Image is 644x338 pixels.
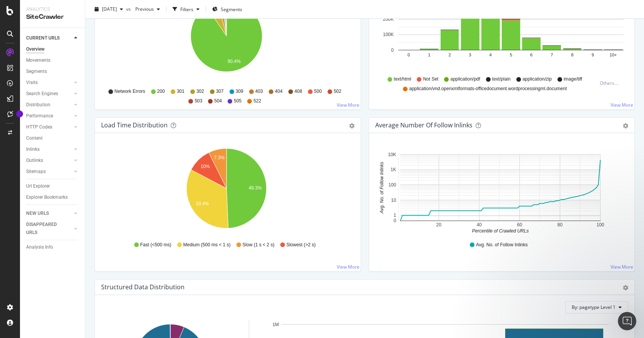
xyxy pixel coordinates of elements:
a: Sitemaps [26,168,72,176]
a: Inlinks [26,145,72,153]
span: 200 [157,88,165,95]
div: Inlinks [26,145,40,153]
text: 0 [393,218,396,223]
text: 33.4% [196,201,209,206]
div: Outlinks [26,157,43,165]
span: 408 [295,88,302,95]
span: 404 [275,88,283,95]
div: Segments [26,68,47,76]
a: Search Engines [26,90,72,98]
button: By: pagetype Level 1 [565,301,628,313]
div: Performance [26,112,53,120]
text: 8 [571,53,573,57]
text: 1 [428,53,430,57]
div: Others... [600,80,621,86]
div: gear [349,123,354,129]
text: 7.3% [214,155,225,160]
text: Avg. No. of Follow Inlinks [379,162,384,214]
span: Fast (<500 ms) [140,242,171,248]
span: application/pdf [450,76,480,82]
div: Visits [26,79,38,87]
text: 2 [448,53,451,57]
div: gear [623,285,628,290]
text: 6 [530,53,533,57]
div: Explorer Bookmarks [26,193,68,201]
button: Filters [170,3,203,15]
a: Visits [26,79,72,87]
a: Movements [26,56,80,64]
span: Segments [221,6,242,12]
text: 100 [596,222,604,228]
div: SiteCrawler [26,13,79,21]
text: 10% [201,164,210,169]
div: Content [26,134,43,142]
div: Filters [180,6,193,12]
span: application/zip [523,76,552,82]
span: vs [126,6,132,12]
a: Segments [26,68,80,76]
text: 3 [469,53,471,57]
text: Percentile of Crawled URLs [472,228,528,234]
span: text/html [394,76,411,82]
span: Slow (1 s < 2 s) [243,242,275,248]
button: Previous [132,3,163,15]
text: 10K [388,152,396,157]
a: Url Explorer [26,182,80,190]
span: Avg. No. of Follow Inlinks [476,242,528,248]
a: CURRENT URLS [26,34,72,42]
span: 301 [177,88,185,95]
text: 40 [476,222,482,228]
span: application/vnd.openxmlformats-officedocument.wordprocessingml.document [409,86,567,92]
div: Analysis Info [26,243,53,251]
svg: A chart. [101,145,351,234]
text: 4 [489,53,491,57]
span: 522 [253,98,261,104]
a: Outlinks [26,157,72,165]
text: 0 [408,53,410,57]
text: 100K [383,32,393,37]
span: By: pagetype Level 1 [572,304,616,310]
div: Movements [26,56,50,64]
div: Average Number of Follow Inlinks [375,121,473,129]
span: 302 [196,88,204,95]
span: 307 [216,88,224,95]
span: image/tiff [564,76,582,82]
span: 505 [234,98,241,104]
svg: A chart. [375,145,626,234]
text: 49.3% [249,185,262,191]
button: Segments [209,3,245,15]
text: 90.4% [228,59,241,64]
span: 403 [255,88,263,95]
span: Previous [132,6,154,12]
text: 100 [388,182,396,188]
text: 7 [551,53,553,57]
div: Sitemaps [26,168,46,176]
div: Url Explorer [26,182,50,190]
button: [DATE] [92,3,126,15]
a: View More [611,102,633,108]
text: 1K [390,167,396,172]
span: Not Set [423,76,438,82]
iframe: Intercom live chat [618,312,636,330]
text: 80 [557,222,562,228]
div: Load Time Distribution [101,121,168,129]
text: 20 [436,222,441,228]
a: Overview [26,45,80,53]
a: Performance [26,112,72,120]
text: 200K [383,16,393,22]
div: Analytics [26,6,79,13]
div: DISAPPEARED URLS [26,221,65,237]
text: 1M [273,322,279,327]
span: 2025 Aug. 10th [102,6,117,12]
span: 500 [314,88,322,95]
div: Distribution [26,101,50,109]
div: NEW URLS [26,209,49,218]
a: HTTP Codes [26,123,72,131]
div: Search Engines [26,90,58,98]
span: 309 [236,88,243,95]
span: Medium (500 ms < 1 s) [183,242,231,248]
div: HTTP Codes [26,123,52,131]
span: 504 [214,98,222,104]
